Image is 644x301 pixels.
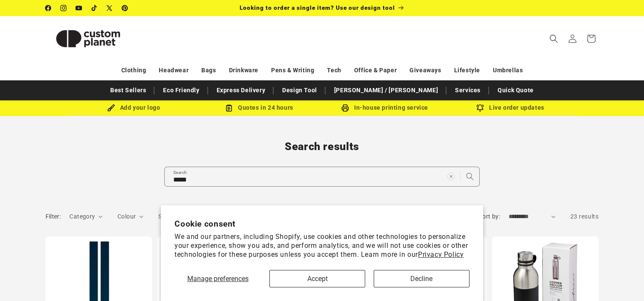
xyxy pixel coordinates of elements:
[46,20,131,58] img: Custom Planet
[71,102,197,113] div: Add your logo
[269,270,365,287] button: Accept
[212,83,270,98] a: Express Delivery
[476,104,484,112] img: Order updates
[225,104,233,112] img: Order Updates Icon
[278,83,321,98] a: Design Tool
[479,213,500,220] label: Sort by:
[117,212,143,221] summary: Colour (0 selected)
[175,219,469,229] h2: Cookie consent
[107,104,115,112] img: Brush Icon
[327,63,341,78] a: Tech
[69,213,95,220] span: Category
[322,102,448,113] div: In-house printing service
[159,63,189,78] a: Headwear
[159,83,203,98] a: Eco Friendly
[409,63,441,78] a: Giveaways
[117,213,136,220] span: Colour
[158,212,201,221] summary: Subcategory (0 selected)
[106,83,150,98] a: Best Sellers
[175,233,469,259] p: We and our partners, including Shopify, use cookies and other technologies to personalize your ex...
[442,167,461,186] button: Clear search term
[229,63,258,78] a: Drinkware
[240,4,395,11] span: Looking to order a single item? Use our design tool
[570,213,599,220] span: 23 results
[42,16,134,61] a: Custom Planet
[544,29,563,48] summary: Search
[418,250,464,258] a: Privacy Policy
[354,63,397,78] a: Office & Paper
[158,213,194,220] span: Subcategory
[341,104,349,112] img: In-house printing
[451,83,485,98] a: Services
[601,260,644,301] iframe: Chat Widget
[271,63,314,78] a: Pens & Writing
[493,63,523,78] a: Umbrellas
[454,63,480,78] a: Lifestyle
[46,212,61,221] h2: Filter:
[448,102,573,113] div: Live order updates
[187,275,249,283] span: Manage preferences
[493,83,538,98] a: Quick Quote
[201,63,216,78] a: Bags
[121,63,146,78] a: Clothing
[197,102,322,113] div: Quotes in 24 hours
[330,83,442,98] a: [PERSON_NAME] / [PERSON_NAME]
[46,140,599,153] h1: Search results
[461,167,479,186] button: Search
[374,270,469,287] button: Decline
[69,212,103,221] summary: Category (0 selected)
[175,270,261,287] button: Manage preferences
